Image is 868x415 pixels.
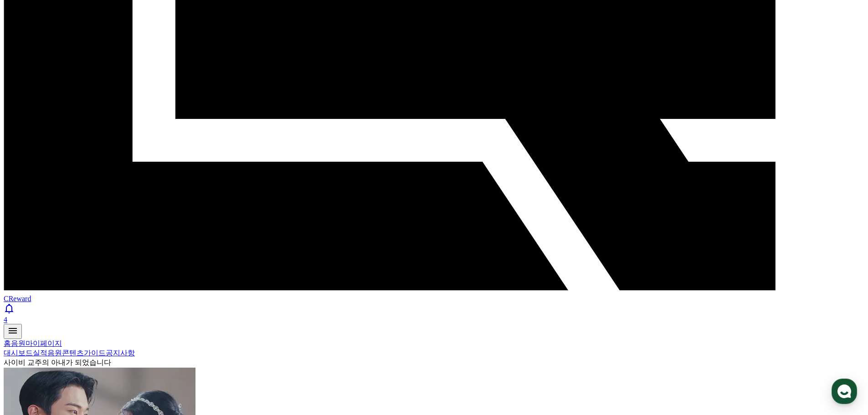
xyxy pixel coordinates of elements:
a: 대화 [60,289,118,312]
div: 사이비 교주의 아내가 되었습니다 [4,358,864,368]
a: 설정 [118,289,175,312]
span: 홈 [29,302,34,310]
span: CReward [4,295,31,302]
span: 설정 [141,302,152,310]
a: CReward [4,287,864,302]
span: 대화 [83,303,94,310]
a: 홈 [3,289,60,312]
a: 마이페이지 [26,339,62,347]
a: 음원 [47,349,62,357]
a: 음원 [11,339,26,347]
a: 콘텐츠 [62,349,84,357]
a: 실적 [33,349,47,357]
a: 공지사항 [106,349,135,357]
a: 홈 [4,339,11,347]
a: 4 [4,303,864,324]
a: 가이드 [84,349,106,357]
div: 4 [4,316,864,324]
a: 대시보드 [4,349,33,357]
